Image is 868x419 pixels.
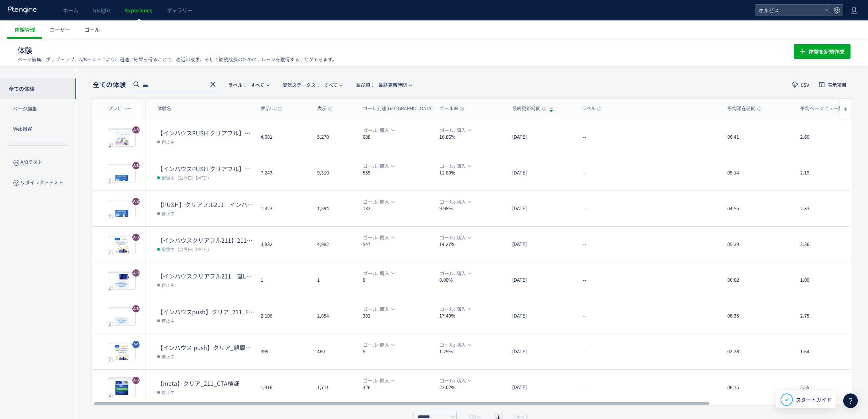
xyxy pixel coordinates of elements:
[435,198,475,206] button: ゴール: 購入
[63,7,78,14] span: ホーム
[93,80,126,89] span: 全ての体験
[283,79,338,91] span: すべて
[157,105,171,112] span: 体験名
[363,234,389,242] span: ゴール: 購入
[358,305,398,313] button: ゴール: 購入
[439,384,506,391] dt: 23.02%
[157,200,255,209] dt: 【PUSH】クリアフル211 インハウス本LP動画・CVブロック編集
[506,298,576,334] div: [DATE]
[108,344,135,361] img: 03309b3bad8e034a038781ac9db503531746594726024.jpeg
[358,269,398,277] button: ゴール: 購入
[435,269,475,277] button: ゴール: 購入
[255,262,311,298] div: 1
[311,262,357,298] div: 1
[363,198,389,206] span: ゴール: 購入
[85,26,100,33] span: ゴール
[161,174,175,181] span: 配信中
[363,312,433,319] dt: 382
[15,26,35,33] span: 体験管理
[506,227,576,262] div: [DATE]
[363,162,389,170] span: ゴール: 購入
[17,56,337,63] p: ページ編集、ポップアップ、A/Bテストにより、迅速に結果を得ることで、直近の成果、そして継続成長のためのナレッジを獲得することができます。
[435,162,475,170] button: ゴール: 購入
[107,142,113,147] div: 2
[440,341,466,349] span: ゴール: 購入
[363,169,433,176] dt: 855
[255,191,311,226] div: 1,323
[435,377,475,385] button: ゴール: 購入
[108,130,135,146] img: 03309b3bad8e034a038781ac9db503531751337218017.jpeg
[107,393,113,398] div: 4
[363,126,389,134] span: ゴール: 購入
[228,79,264,91] span: すべて
[721,262,794,298] div: 00:02
[814,79,851,91] button: 表示項目
[439,277,506,284] dt: 0.00%
[17,45,778,56] h1: 体験
[363,277,433,284] dt: 0
[800,105,849,112] span: 平均ページビュー数
[107,357,113,362] div: 2
[796,396,832,404] span: スタートガイド
[506,155,576,191] div: [DATE]
[583,205,587,212] span: --
[809,44,844,59] span: 体験を新規作成
[756,5,821,16] span: オルビス
[311,370,357,405] div: 1,711
[311,334,357,369] div: 460
[721,298,794,334] div: 06:35
[583,241,587,248] span: --
[439,134,506,141] dt: 16.86%
[255,298,311,334] div: 2,196
[440,269,466,277] span: ゴール: 購入
[161,353,175,360] span: 停止中
[311,191,357,226] div: 1,594
[93,7,110,14] span: Insight
[506,334,576,369] div: [DATE]
[107,214,113,219] div: 2
[358,341,398,349] button: ゴール: 購入
[108,273,135,289] img: 03309b3bad8e034a038781ac9db503531753435851537.jpeg
[440,162,466,170] span: ゴール: 購入
[440,377,466,385] span: ゴール: 購入
[178,174,209,181] span: (公開日: [DATE])
[283,81,320,88] span: 配信ステータス​：
[161,209,175,217] span: 停止中
[157,236,255,245] dt: 【インハウスクリアフル211】211 口コミ＆2ndCVブロックトルツメ検証※10002310除外
[363,105,439,112] span: ゴール到達[GEOGRAPHIC_DATA]
[440,305,466,313] span: ゴール: 購入
[255,227,311,262] div: 3,832
[439,241,506,248] dt: 14.27%
[351,79,416,91] button: 並び順：最終更新時間
[439,169,506,176] dt: 11.80%
[157,272,255,280] dt: 【インハウスクリアフル211 直LP導線のみ】ブロック位置変更
[255,119,311,155] div: 4,081
[506,370,576,405] div: [DATE]
[581,105,602,112] span: ラベル
[363,269,389,277] span: ゴール: 購入
[311,227,357,262] div: 4,982
[157,165,255,173] dt: 【インハウスPUSH クリアフル】夏訴求 211
[311,119,357,155] div: 5,270
[363,384,433,391] dt: 326
[311,155,357,191] div: 9,310
[727,105,762,112] span: 平均滞在時間
[161,281,175,288] span: 停止中
[583,169,587,176] span: --
[440,126,466,134] span: ゴール: 購入
[157,129,255,137] dt: 【インハウスPUSH クリアフル】※CCC施策 クリアフル211 コールセンター誘導
[356,81,375,88] span: 並び順：
[107,285,113,291] div: 2
[721,227,794,262] div: 05:39
[439,348,506,355] dt: 1.25%
[440,234,466,242] span: ゴール: 購入
[223,79,273,91] button: ラベル：すべて
[721,191,794,226] div: 04:55
[721,155,794,191] div: 05:14
[358,162,398,170] button: ゴール: 購入
[583,384,587,391] span: --
[255,155,311,191] div: 7,243
[583,312,587,319] span: --
[311,298,357,334] div: 2,854
[801,82,809,87] span: CSV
